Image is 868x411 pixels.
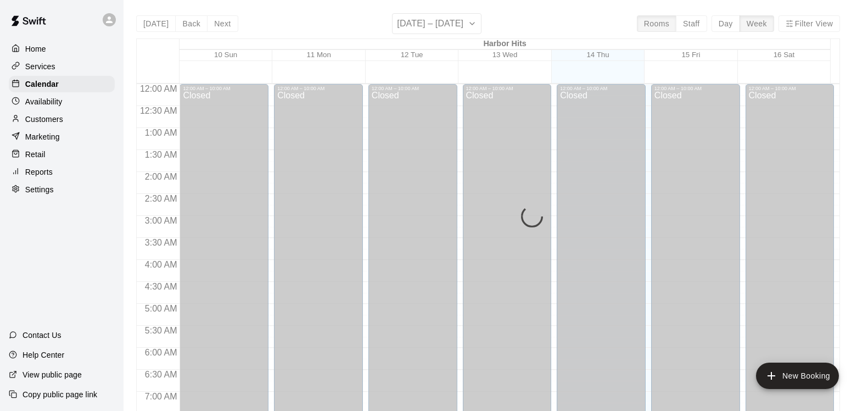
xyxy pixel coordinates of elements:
div: 12:00 AM – 10:00 AM [277,86,360,91]
button: 16 Sat [774,51,795,59]
span: 12:30 AM [137,106,180,115]
a: Marketing [9,129,115,145]
span: 3:00 AM [142,216,180,225]
p: Copy public page link [23,389,97,400]
a: Settings [9,181,115,198]
span: 12:00 AM [137,84,180,93]
span: 6:00 AM [142,348,180,357]
button: 13 Wed [492,51,518,59]
a: Retail [9,146,115,163]
p: Contact Us [23,330,61,341]
p: Availability [25,96,63,107]
p: Reports [25,166,53,177]
span: 4:00 AM [142,260,180,269]
span: 4:30 AM [142,282,180,291]
span: 7:00 AM [142,392,180,401]
div: 12:00 AM – 10:00 AM [372,86,454,91]
span: 6:30 AM [142,370,180,379]
span: 1:30 AM [142,150,180,159]
button: 10 Sun [214,51,237,59]
p: Services [25,61,55,72]
p: Calendar [25,79,59,90]
p: Home [25,43,46,54]
span: 5:30 AM [142,326,180,335]
p: Retail [25,149,46,160]
div: 12:00 AM – 10:00 AM [654,86,737,91]
a: Reports [9,164,115,180]
p: View public page [23,369,82,380]
button: 12 Tue [401,51,423,59]
div: 12:00 AM – 10:00 AM [560,86,642,91]
span: 1:00 AM [142,128,180,137]
p: Marketing [25,131,60,142]
span: 2:30 AM [142,194,180,203]
button: 14 Thu [586,51,609,59]
p: Help Center [23,349,64,360]
span: 3:30 AM [142,238,180,247]
p: Customers [25,114,63,125]
a: Customers [9,111,115,127]
a: Availability [9,93,115,110]
button: 15 Fri [681,51,700,59]
div: 12:00 AM – 10:00 AM [749,86,831,91]
div: 12:00 AM – 10:00 AM [183,86,265,91]
a: Calendar [9,76,115,92]
div: 12:00 AM – 10:00 AM [466,86,548,91]
a: Services [9,58,115,75]
button: add [756,363,839,389]
span: 2:00 AM [142,172,180,181]
button: 11 Mon [306,51,331,59]
p: Settings [25,184,54,195]
a: Home [9,41,115,57]
span: 5:00 AM [142,304,180,313]
div: Harbor Hits [180,39,830,49]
